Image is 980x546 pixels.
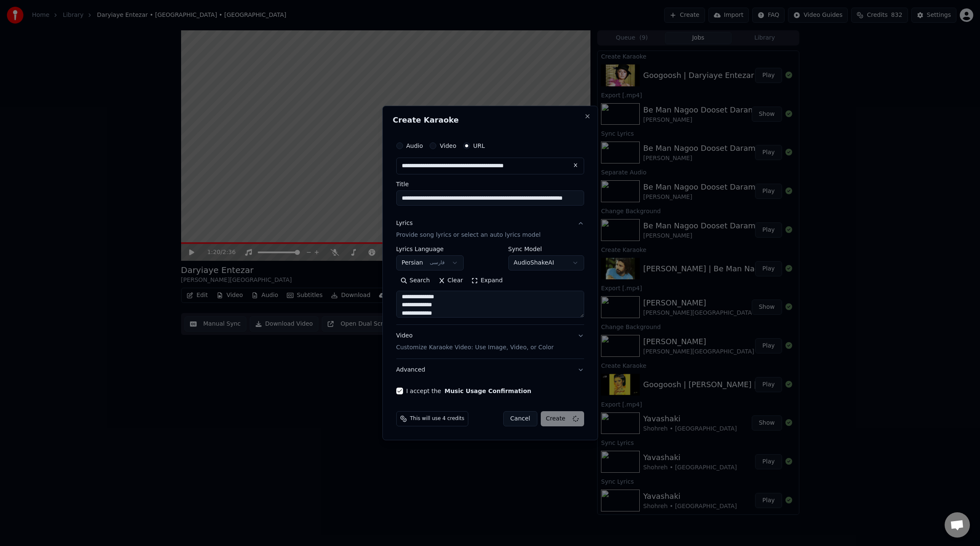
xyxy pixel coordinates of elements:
[410,415,465,422] span: This will use 4 credits
[396,274,434,287] button: Search
[396,181,584,187] label: Title
[508,246,584,252] label: Sync Model
[473,143,485,149] label: URL
[396,343,554,352] p: Customize Karaoke Video: Use Image, Video, or Color
[396,325,584,359] button: VideoCustomize Karaoke Video: Use Image, Video, or Color
[396,212,584,246] button: LyricsProvide song lyrics or select an auto lyrics model
[503,411,537,426] button: Cancel
[396,219,413,227] div: Lyrics
[406,388,531,394] label: I accept the
[440,143,456,149] label: Video
[396,246,584,324] div: LyricsProvide song lyrics or select an auto lyrics model
[393,116,587,124] h2: Create Karaoke
[406,143,423,149] label: Audio
[444,388,531,394] button: I accept the
[396,231,541,239] p: Provide song lyrics or select an auto lyrics model
[467,274,507,287] button: Expand
[396,332,554,352] div: Video
[396,246,464,252] label: Lyrics Language
[396,359,584,381] button: Advanced
[434,274,467,287] button: Clear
